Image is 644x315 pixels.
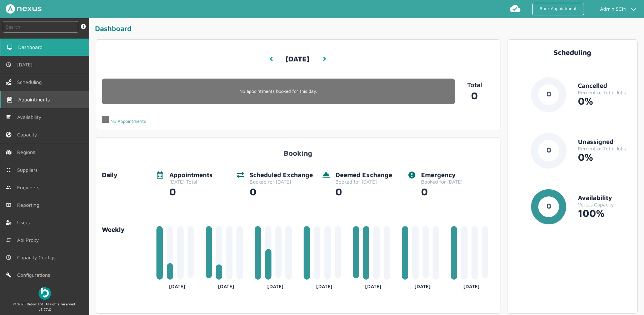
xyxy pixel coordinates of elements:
[335,185,392,197] div: 0
[578,207,631,219] div: 100%
[7,44,13,50] img: md-desktop.svg
[6,272,11,278] img: md-build.svg
[514,77,631,124] a: 0CancelledPercent of Total Jobs0%
[17,62,35,67] span: [DATE]
[514,48,631,56] div: Scheduling
[6,62,11,67] img: md-time.svg
[102,226,151,234] a: Weekly
[578,95,631,107] div: 0%
[17,132,40,137] span: Capacity
[17,237,42,243] span: Api Proxy
[3,21,78,33] input: Search by: Ref, PostCode, MPAN, MPRN, Account, Customer
[6,114,11,120] img: md-list.svg
[17,149,38,155] span: Regions
[578,151,631,163] div: 0%
[285,49,309,69] h3: [DATE]
[102,171,151,179] div: Daily
[335,171,392,179] div: Deemed Exchange
[102,143,494,157] div: Booking
[18,97,53,102] span: Appointments
[6,132,11,137] img: capacity-left-menu.svg
[578,82,631,90] div: Cancelled
[169,171,213,179] div: Appointments
[509,3,521,14] img: md-cloud-done.svg
[6,149,11,155] img: regions.left-menu.svg
[102,116,146,124] div: No Appointments
[17,272,53,278] span: Configurations
[169,185,213,197] div: 0
[17,255,58,260] span: Capacity Configs
[250,171,313,179] div: Scheduled Exchange
[578,146,631,151] div: Percent of Total Jobs
[578,138,631,146] div: Unassigned
[250,179,313,185] div: Booked for [DATE]
[6,237,11,243] img: md-repeat.svg
[578,90,631,95] div: Percent of Total Jobs
[6,79,11,85] img: scheduling-left-menu.svg
[421,171,463,179] div: Emergency
[421,179,463,185] div: Booked for [DATE]
[421,185,463,197] div: 0
[255,281,296,289] div: [DATE]
[17,167,40,173] span: Suppliers
[514,133,631,180] a: 0UnassignedPercent of Total Jobs0%
[39,287,51,300] img: Beboc Logo
[353,281,394,289] div: [DATE]
[6,185,11,190] img: md-people.svg
[17,114,44,120] span: Availability
[335,179,392,185] div: Booked for [DATE]
[546,90,551,98] text: 0
[6,167,11,173] img: md-contract.svg
[578,202,631,207] div: Versus Capacity
[455,81,494,89] p: Total
[7,97,13,102] img: appointments-left-menu.svg
[17,202,42,208] span: Reporting
[6,4,41,14] img: Nexus
[6,255,11,260] img: md-time.svg
[17,220,33,225] span: Users
[156,281,198,289] div: [DATE]
[578,194,631,202] div: Availability
[6,220,11,225] img: user-left-menu.svg
[451,281,492,289] div: [DATE]
[206,281,247,289] div: [DATE]
[169,179,213,185] div: [DATE] Total
[304,281,345,289] div: [DATE]
[17,185,42,190] span: Engineers
[17,79,45,85] span: Scheduling
[402,281,443,289] div: [DATE]
[6,202,11,208] img: md-book.svg
[102,89,455,94] p: No appointments booked for this day.
[18,44,45,50] span: Dashboard
[95,24,641,36] div: Dashboard
[532,3,584,15] a: Book Appointment
[455,89,494,101] a: 0
[250,185,313,197] div: 0
[546,146,551,154] text: 0
[546,202,551,210] text: 0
